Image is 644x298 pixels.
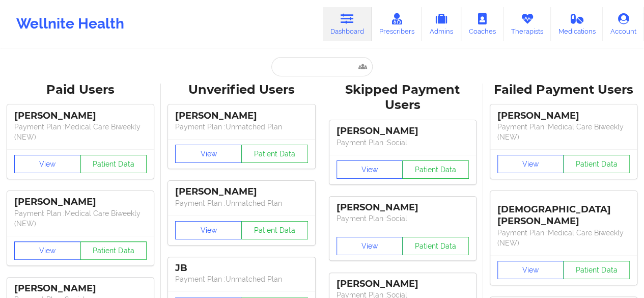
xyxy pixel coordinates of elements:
button: Patient Data [563,261,630,279]
button: View [337,160,403,179]
button: View [497,155,564,173]
button: Patient Data [241,221,308,239]
div: [PERSON_NAME] [337,278,469,290]
p: Payment Plan : Social [337,138,469,148]
p: Payment Plan : Unmatched Plan [175,198,307,208]
a: Therapists [503,7,551,41]
a: Admins [422,7,461,41]
button: View [175,145,242,163]
p: Payment Plan : Social [337,213,469,224]
div: [PERSON_NAME] [337,202,469,213]
p: Payment Plan : Medical Care Biweekly (NEW) [14,122,147,142]
div: [PERSON_NAME] [14,110,147,122]
a: Account [603,7,644,41]
div: [PERSON_NAME] [175,186,307,198]
p: Payment Plan : Unmatched Plan [175,274,307,284]
a: Dashboard [323,7,372,41]
div: [PERSON_NAME] [337,125,469,137]
div: Failed Payment Users [490,82,637,98]
button: View [175,221,242,239]
a: Medications [551,7,603,41]
div: [DEMOGRAPHIC_DATA][PERSON_NAME] [497,196,630,227]
button: Patient Data [80,155,147,173]
button: Patient Data [80,241,147,260]
div: [PERSON_NAME] [14,196,147,208]
div: [PERSON_NAME] [14,283,147,294]
button: Patient Data [563,155,630,173]
button: View [14,241,81,260]
p: Payment Plan : Medical Care Biweekly (NEW) [497,122,630,142]
button: Patient Data [241,145,308,163]
div: Skipped Payment Users [329,82,476,114]
button: View [497,261,564,279]
p: Payment Plan : Medical Care Biweekly (NEW) [497,228,630,248]
a: Coaches [461,7,503,41]
p: Payment Plan : Unmatched Plan [175,122,307,132]
button: View [14,155,81,173]
button: Patient Data [402,237,469,255]
div: [PERSON_NAME] [497,110,630,122]
div: [PERSON_NAME] [175,110,307,122]
button: View [337,237,403,255]
p: Payment Plan : Medical Care Biweekly (NEW) [14,208,147,229]
div: Paid Users [7,82,154,98]
div: JB [175,262,307,274]
button: Patient Data [402,160,469,179]
div: Unverified Users [168,82,315,98]
a: Prescribers [372,7,422,41]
